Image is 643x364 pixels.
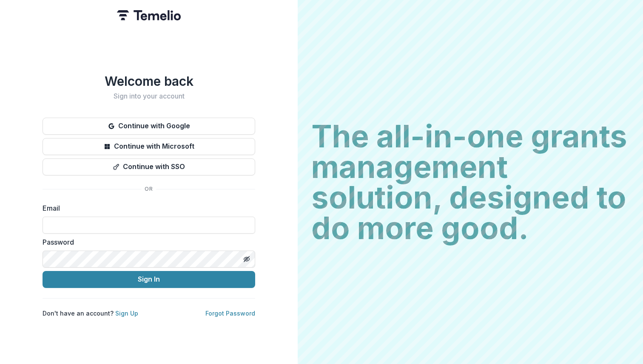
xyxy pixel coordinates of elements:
h2: Sign into your account [43,92,255,100]
img: Temelio [117,10,181,20]
label: Password [43,237,250,247]
button: Sign In [43,271,255,288]
h1: Welcome back [43,73,255,89]
button: Continue with SSO [43,158,255,175]
a: Forgot Password [205,310,255,317]
label: Email [43,203,250,213]
button: Continue with Microsoft [43,138,255,155]
p: Don't have an account? [43,309,138,318]
a: Sign Up [115,310,138,317]
button: Continue with Google [43,118,255,135]
button: Toggle password visibility [240,252,253,266]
